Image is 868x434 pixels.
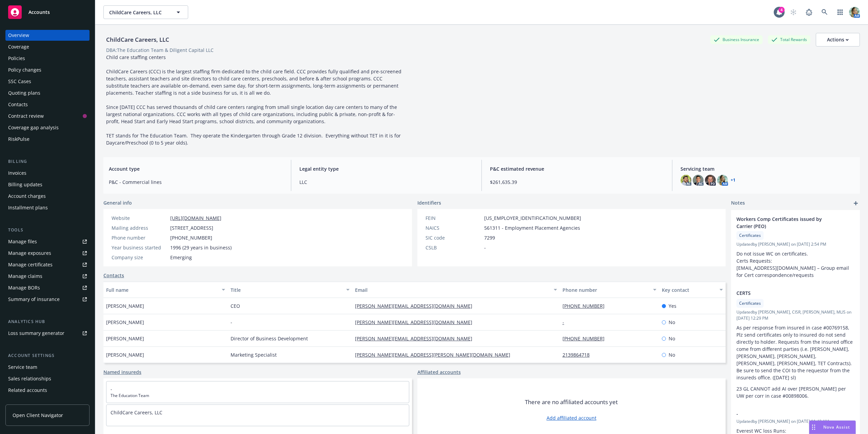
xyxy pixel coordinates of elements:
div: Website [112,214,167,222]
span: General info [103,199,132,206]
span: Director of Business Development [231,335,308,342]
span: Marketing Specialist [231,351,277,358]
span: [STREET_ADDRESS] [170,224,213,231]
a: Client navigator features [5,396,90,407]
div: Loss summary generator [8,328,64,339]
span: LLC [299,178,473,186]
img: photo [693,175,704,186]
span: 1996 (29 years in business) [170,244,232,251]
a: Manage certificates [5,259,90,270]
img: photo [717,175,728,186]
span: Identifiers [417,199,441,206]
span: Accounts [28,10,50,15]
span: Account type [109,165,283,172]
a: SSC Cases [5,76,90,87]
span: $261,635.39 [490,178,664,186]
p: As per response from insured in case #00769158, Plz send certificates only to insured do not send... [736,324,854,381]
div: Quoting plans [8,88,40,98]
a: Manage BORs [5,282,90,293]
div: ChildCare Careers, LLC [103,35,172,44]
span: Updated by [PERSON_NAME] on [DATE] 2:54 PM [736,241,854,247]
a: 2139864718 [563,352,595,358]
a: [PERSON_NAME][EMAIL_ADDRESS][DOMAIN_NAME] [355,303,478,309]
div: Title [231,286,342,294]
span: There are no affiliated accounts yet [525,398,618,406]
div: Manage exposures [8,248,51,259]
div: Billing [5,158,90,165]
span: - [736,410,837,417]
div: Tools [5,227,90,233]
a: Manage files [5,236,90,247]
button: Actions [816,33,860,46]
a: Sales relationships [5,373,90,384]
span: P&C estimated revenue [490,165,664,172]
a: Coverage gap analysis [5,122,90,133]
div: Business Insurance [710,35,763,44]
button: ChildCare Careers, LLC [103,5,188,19]
span: Certificates [739,300,761,306]
button: Title [228,282,352,298]
a: Affiliated accounts [417,369,461,376]
div: Manage files [8,236,37,247]
span: ChildCare Careers, LLC [109,9,168,16]
button: Email [352,282,560,298]
span: 7299 [484,234,495,241]
a: Manage exposures [5,248,90,259]
span: Legal entity type [299,165,473,172]
div: Phone number [112,234,167,241]
span: Servicing team [680,165,854,172]
div: SSC Cases [8,76,31,87]
span: CEO [231,302,240,309]
div: Policy changes [8,64,41,75]
a: add [852,199,860,207]
a: Invoices [5,168,90,178]
span: CERTS [736,289,837,297]
a: [URL][DOMAIN_NAME] [170,215,221,221]
a: Start snowing [787,5,800,19]
a: - [563,319,570,325]
a: Quoting plans [5,88,90,98]
div: CSLB [426,244,481,251]
div: 4 [778,7,785,13]
span: No [669,351,675,358]
a: Search [818,5,831,19]
a: Installment plans [5,202,90,213]
a: Policies [5,53,90,64]
div: Actions [827,33,849,46]
div: Coverage gap analysis [8,122,59,133]
img: photo [849,7,860,18]
div: RiskPulse [8,134,29,145]
div: Email [355,286,550,294]
button: Full name [103,282,228,298]
button: Phone number [560,282,659,298]
div: Manage BORs [8,282,40,293]
div: Year business started [112,244,167,251]
div: Manage claims [8,271,42,282]
a: Policy changes [5,64,90,75]
a: Contract review [5,111,90,121]
a: [PERSON_NAME][EMAIL_ADDRESS][DOMAIN_NAME] [355,335,478,342]
div: Sales relationships [8,373,51,384]
div: DBA: The Education Team & Diligent Capital LLC [106,46,214,54]
div: Installment plans [8,202,48,213]
span: No [669,335,675,342]
img: photo [680,175,691,186]
a: Billing updates [5,179,90,190]
div: Full name [106,286,218,294]
span: - [231,319,232,326]
a: Add affiliated account [547,414,596,421]
div: Policies [8,53,25,64]
a: [PHONE_NUMBER] [563,335,610,342]
span: [PERSON_NAME] [106,319,144,326]
a: Accounts [5,3,90,22]
span: P&C - Commercial lines [109,178,283,186]
a: [PERSON_NAME][EMAIL_ADDRESS][DOMAIN_NAME] [355,319,478,325]
a: [PHONE_NUMBER] [563,303,610,309]
div: NAICS [426,224,481,231]
div: SIC code [426,234,481,241]
span: 561311 - Employment Placement Agencies [484,224,580,231]
span: The Education Team [111,393,405,399]
a: RiskPulse [5,134,90,145]
span: - [484,244,486,251]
